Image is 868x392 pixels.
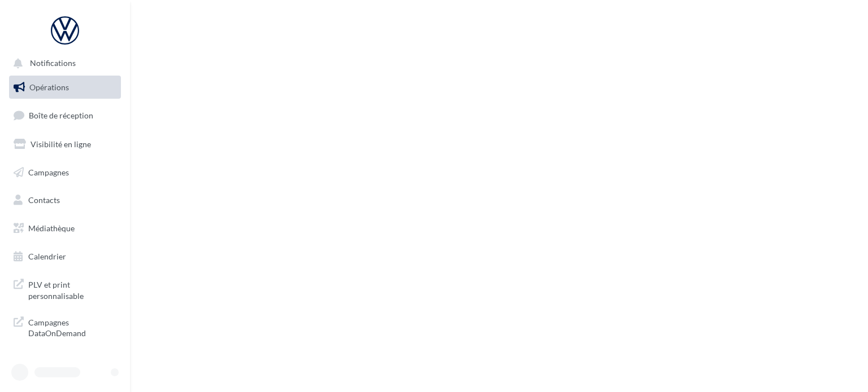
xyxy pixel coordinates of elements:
span: Opérations [29,82,69,92]
a: Opérations [7,76,123,99]
a: Campagnes DataOnDemand [7,310,123,343]
a: Visibilité en ligne [7,133,123,156]
a: Médiathèque [7,217,123,240]
a: Calendrier [7,245,123,268]
span: Campagnes [28,167,69,177]
span: PLV et print personnalisable [28,277,116,301]
span: Calendrier [28,252,66,261]
span: Contacts [28,195,60,205]
span: Campagnes DataOnDemand [28,315,116,339]
a: Campagnes [7,161,123,184]
span: Médiathèque [28,223,75,233]
span: Boîte de réception [29,111,93,120]
span: Notifications [30,59,76,68]
a: PLV et print personnalisable [7,272,123,306]
span: Visibilité en ligne [31,139,91,149]
a: Boîte de réception [7,103,123,127]
a: Contacts [7,188,123,212]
